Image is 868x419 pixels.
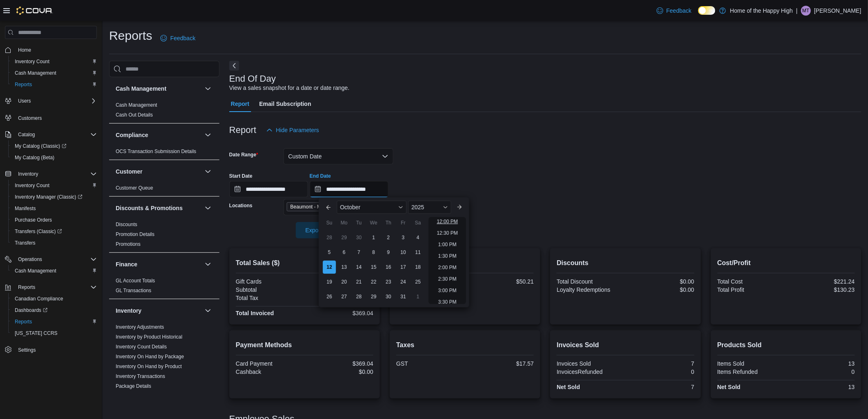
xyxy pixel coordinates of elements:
a: Home [15,45,34,55]
div: day-5 [323,246,336,259]
span: Reports [11,317,97,327]
div: Button. Open the month selector. October is currently selected. [337,201,407,214]
span: Purchase Orders [11,215,97,225]
a: Purchase Orders [11,215,55,225]
div: Cash Management [109,100,219,123]
button: Purchase Orders [8,214,100,226]
span: Beaumont - Montalet - Fire & Flower [287,202,365,211]
a: Package Details [116,383,151,389]
span: Canadian Compliance [15,295,63,302]
h3: Cash Management [116,85,167,93]
h3: Customer [116,167,142,176]
div: day-22 [367,275,380,288]
span: Transfers [11,238,97,248]
span: Manifests [11,204,97,213]
span: Reports [15,318,32,325]
span: MT [802,6,809,16]
div: 13 [788,384,855,390]
a: Inventory Manager (Classic) [8,191,100,203]
span: Customer Queue [116,185,153,191]
h2: Cost/Profit [717,258,855,268]
span: Transfers [15,240,35,246]
button: Operations [15,254,46,264]
h3: Report [229,125,256,135]
h3: End Of Day [229,74,276,84]
div: Su [323,216,336,229]
div: day-9 [382,246,395,259]
h2: Taxes [396,340,534,350]
button: Inventory Count [8,56,100,67]
span: Promotions [116,241,141,247]
li: 2:00 PM [435,263,460,272]
p: Home of the Happy High [730,6,793,16]
div: Mo [338,216,351,229]
span: [US_STATE] CCRS [15,330,57,337]
span: GL Account Totals [116,277,155,284]
span: Reports [15,81,32,88]
span: Inventory by Product Historical [116,334,183,340]
button: Next month [453,201,466,214]
div: Loyalty Redemptions [557,286,624,293]
div: InvoicesRefunded [557,369,624,375]
button: Customers [2,112,100,124]
a: Transfers (Classic) [8,226,100,237]
div: Th [382,216,395,229]
h1: Reports [109,27,152,44]
span: Hide Parameters [276,126,319,134]
span: My Catalog (Beta) [11,153,97,163]
div: day-3 [397,231,410,244]
a: Cash Management [116,102,157,108]
strong: Net Sold [717,384,741,390]
div: day-19 [323,275,336,288]
span: Discounts [116,221,137,228]
a: My Catalog (Classic) [8,140,100,152]
div: We [367,216,380,229]
div: day-6 [338,246,351,259]
label: Date Range [229,151,258,158]
div: Discounts & Promotions [109,220,219,252]
span: Feedback [170,34,195,42]
div: day-11 [411,246,425,259]
div: day-1 [367,231,380,244]
button: Users [2,95,100,107]
div: Button. Open the year selector. 2025 is currently selected. [408,201,451,214]
button: Discounts & Promotions [116,204,201,212]
label: Start Date [229,173,253,179]
input: Press the down key to enter a popover containing a calendar. Press the escape key to close the po... [310,181,388,197]
p: | [796,6,798,16]
div: day-4 [411,231,425,244]
button: Custom Date [283,148,393,165]
button: Compliance [116,131,201,139]
span: Dashboards [11,305,97,315]
div: 0 [627,369,694,375]
a: My Catalog (Classic) [11,141,70,151]
button: Cash Management [8,265,100,277]
div: day-28 [352,290,365,303]
div: day-20 [338,275,351,288]
button: Catalog [2,129,100,140]
div: $0.00 [306,278,373,285]
span: My Catalog (Beta) [15,154,55,161]
span: Inventory Manager (Classic) [11,192,97,202]
div: day-31 [397,290,410,303]
a: [US_STATE] CCRS [11,328,61,338]
nav: Complex example [5,41,97,377]
div: October, 2025 [322,230,425,304]
div: $0.00 [627,278,694,285]
span: Inventory On Hand by Package [116,353,184,360]
span: Transfers (Classic) [15,228,62,235]
a: Inventory by Product Historical [116,334,183,340]
label: End Date [310,173,331,179]
li: 1:30 PM [435,251,460,261]
span: Inventory Count [15,58,50,65]
div: day-30 [382,290,395,303]
div: day-8 [367,246,380,259]
a: Promotion Details [116,231,155,237]
span: Report [231,96,249,112]
strong: Net Sold [557,384,580,390]
div: Total Profit [717,286,785,293]
span: Inventory Count Details [116,343,167,350]
a: GL Transactions [116,288,151,293]
li: 1:00 PM [435,240,460,250]
a: Inventory Manager (Classic) [11,192,86,202]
